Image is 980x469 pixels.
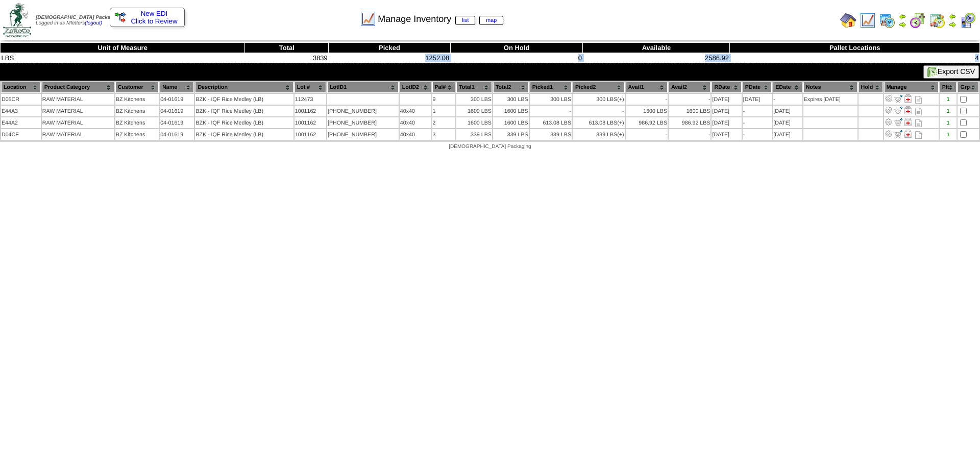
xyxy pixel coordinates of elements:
[730,53,980,63] td: 4
[449,144,531,150] span: [DEMOGRAPHIC_DATA] Packaging
[904,130,912,138] img: Manage Hold
[115,94,159,105] td: BZ Kitchens
[927,67,938,77] img: excel.gif
[42,82,114,93] th: Product Category
[669,94,710,105] td: -
[573,94,625,105] td: 300 LBS
[859,82,883,93] th: Hold
[1,82,41,93] th: Location
[400,82,431,93] th: LotID2
[42,94,114,105] td: RAW MATERIAL
[329,53,450,63] td: 1252.08
[3,3,31,37] img: zoroco-logo-small.webp
[432,94,456,105] td: 9
[860,12,876,29] img: line_graph.gif
[940,120,957,126] div: 1
[456,94,492,105] td: 300 LBS
[456,129,492,140] td: 339 LBS
[493,117,529,128] td: 1600 LBS
[904,94,912,103] img: Manage Hold
[295,117,326,128] td: 1001162
[160,129,194,140] td: 04-01619
[773,117,802,128] td: [DATE]
[432,129,456,140] td: 3
[894,118,902,126] img: Move
[915,119,922,127] i: Note
[583,43,730,53] th: Available
[160,94,194,105] td: 04-01619
[115,17,179,25] span: Click to Review
[85,20,102,26] a: (logout)
[160,117,194,128] td: 04-01619
[1,94,41,105] td: D05CR
[245,53,329,63] td: 3839
[115,82,159,93] th: Customer
[195,106,293,116] td: BZK - IQF Rice Medley (LB)
[327,106,399,116] td: [PHONE_NUMBER]
[1,106,41,116] td: E44A3
[773,82,802,93] th: EDate
[479,16,503,25] a: map
[803,94,857,105] td: Expires [DATE]
[1,129,41,140] td: D04CF
[36,15,121,26] span: Logged in as Mfetters
[712,82,741,93] th: RDate
[378,14,503,24] span: Manage Inventory
[530,117,572,128] td: 613.08 LBS
[400,129,431,140] td: 40x40
[885,94,893,103] img: Adjust
[115,10,179,25] a: New EDI Click to Review
[573,106,625,116] td: -
[450,43,583,53] th: On Hold
[530,82,572,93] th: Picked1
[42,129,114,140] td: RAW MATERIAL
[456,82,492,93] th: Total1
[773,129,802,140] td: [DATE]
[929,12,945,29] img: calendarinout.gif
[773,106,802,116] td: [DATE]
[295,106,326,116] td: 1001162
[115,117,159,128] td: BZ Kitchens
[958,82,979,93] th: Grp
[669,106,710,116] td: 1600 LBS
[195,117,293,128] td: BZK - IQF Rice Medley (LB)
[879,12,895,29] img: calendarprod.gif
[894,94,902,103] img: Move
[329,43,450,53] th: Picked
[885,118,893,126] img: Adjust
[573,82,625,93] th: Picked2
[160,82,194,93] th: Name
[898,20,906,29] img: arrowright.gif
[617,132,624,138] div: (+)
[712,117,741,128] td: [DATE]
[456,106,492,116] td: 1600 LBS
[948,12,957,20] img: arrowleft.gif
[743,117,772,128] td: -
[195,94,293,105] td: BZK - IQF Rice Medley (LB)
[773,94,802,105] td: -
[493,106,529,116] td: 1600 LBS
[730,43,980,53] th: Pallet Locations
[573,117,625,128] td: 613.08 LBS
[669,117,710,128] td: 986.92 LBS
[493,82,529,93] th: Total2
[712,106,741,116] td: [DATE]
[115,12,126,22] img: ediSmall.gif
[432,106,456,116] td: 1
[743,82,772,93] th: PDate
[493,129,529,140] td: 339 LBS
[432,117,456,128] td: 2
[456,117,492,128] td: 1600 LBS
[1,43,245,53] th: Unit of Measure
[295,94,326,105] td: 112473
[617,96,624,103] div: (+)
[530,129,572,140] td: 339 LBS
[960,12,976,29] img: calendarcustomer.gif
[42,106,114,116] td: RAW MATERIAL
[295,82,326,93] th: Lot #
[884,82,939,93] th: Manage
[1,53,245,63] td: LBS
[940,108,957,114] div: 1
[115,106,159,116] td: BZ Kitchens
[493,94,529,105] td: 300 LBS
